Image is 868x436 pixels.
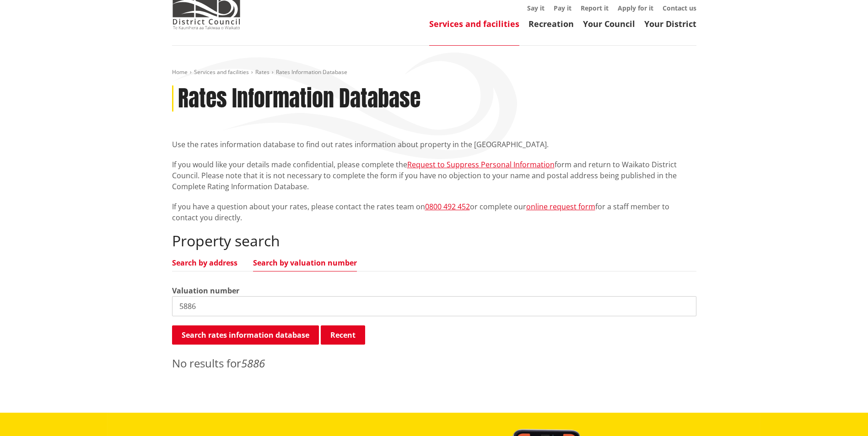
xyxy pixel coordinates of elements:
[526,202,595,212] a: online request form
[826,398,859,431] iframe: Messenger Launcher
[429,18,519,29] a: Services and facilities
[321,325,365,345] button: Recent
[172,159,696,192] p: If you would like your details made confidential, please complete the form and return to Waikato ...
[554,4,571,12] a: Pay it
[583,18,635,29] a: Your Council
[581,4,609,12] a: Report it
[172,259,237,266] a: Search by address
[644,18,696,29] a: Your District
[172,139,696,150] p: Use the rates information database to find out rates information about property in the [GEOGRAPHI...
[172,68,188,76] a: Home
[253,259,357,266] a: Search by valuation number
[528,18,574,29] a: Recreation
[241,356,265,371] em: 5886
[172,355,696,372] p: No results for
[172,201,696,223] p: If you have a question about your rates, please contact the rates team on or complete our for a s...
[663,4,696,12] a: Contact us
[407,160,555,170] a: Request to Suppress Personal Information
[172,232,696,250] h2: Property search
[172,325,319,345] button: Search rates information database
[172,285,239,296] label: Valuation number
[425,202,470,212] a: 0800 492 452
[172,69,696,76] nav: breadcrumb
[618,4,653,12] a: Apply for it
[172,296,696,316] input: e.g. 03920/020.01A
[527,4,545,12] a: Say it
[276,68,347,76] span: Rates Information Database
[255,68,270,76] a: Rates
[194,68,249,76] a: Services and facilities
[178,85,421,112] h1: Rates Information Database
